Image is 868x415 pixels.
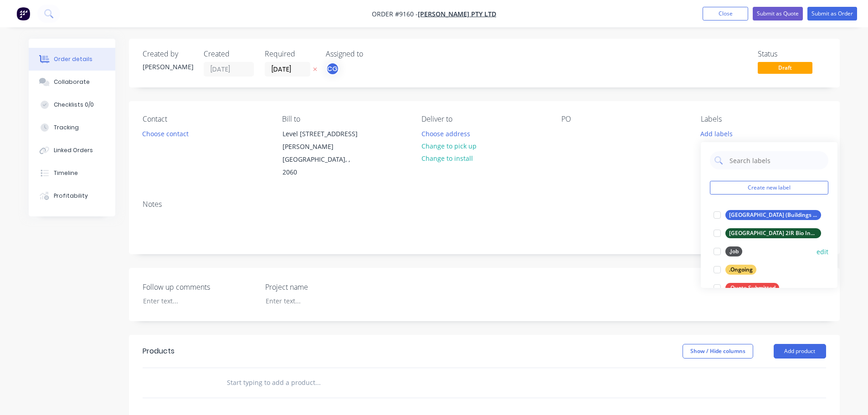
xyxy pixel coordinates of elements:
[275,127,366,179] div: Level [STREET_ADDRESS][PERSON_NAME][GEOGRAPHIC_DATA], , 2060
[29,139,115,162] button: Linked Orders
[683,344,753,359] button: Show / Hide columns
[54,123,79,132] div: Tracking
[416,140,481,152] button: Change to pick up
[16,7,30,20] img: Factory
[729,151,824,169] input: Search labels
[143,200,826,209] div: Notes
[696,127,738,139] button: Add labels
[725,265,756,275] div: .Ongoing
[29,162,115,184] button: Timeline
[725,283,779,293] div: .Quote Submitted
[137,127,193,139] button: Choose contact
[725,246,742,256] div: .Job
[143,50,193,58] div: Created by
[54,78,90,86] div: Collaborate
[710,227,825,240] button: [GEOGRAPHIC_DATA] 2IR Bio Innovation Hub
[143,346,175,357] div: Products
[282,128,358,153] div: Level [STREET_ADDRESS][PERSON_NAME]
[758,62,812,73] span: Draft
[326,62,339,76] button: CG
[29,93,115,116] button: Checklists 0/0
[282,153,358,179] div: [GEOGRAPHIC_DATA], , 2060
[725,210,821,220] div: [GEOGRAPHIC_DATA] (Buildings D& E)
[725,228,821,238] div: [GEOGRAPHIC_DATA] 2IR Bio Innovation Hub
[753,7,803,20] button: Submit as Quote
[143,62,193,72] div: [PERSON_NAME]
[710,209,825,221] button: [GEOGRAPHIC_DATA] (Buildings D& E)
[421,115,546,123] div: Deliver to
[29,48,115,71] button: Order details
[54,169,78,177] div: Timeline
[710,245,746,258] button: .Job
[703,7,748,20] button: Close
[54,101,94,109] div: Checklists 0/0
[416,127,475,139] button: Choose address
[282,115,407,123] div: Bill to
[29,184,115,207] button: Profitability
[143,115,267,123] div: Contact
[143,282,257,292] label: Follow up comments
[416,152,478,164] button: Change to install
[226,374,409,392] input: Start typing to add a product...
[701,115,826,123] div: Labels
[774,344,826,359] button: Add product
[710,263,760,276] button: .Ongoing
[265,50,315,58] div: Required
[29,116,115,139] button: Tracking
[372,10,418,18] span: Order #9160 -
[54,192,88,200] div: Profitability
[710,181,828,195] button: Create new label
[710,282,783,294] button: .Quote Submitted
[418,10,496,18] a: [PERSON_NAME] Pty Ltd
[561,115,686,123] div: PO
[54,146,93,154] div: Linked Orders
[265,282,379,292] label: Project name
[326,50,417,58] div: Assigned to
[29,71,115,93] button: Collaborate
[54,55,92,63] div: Order details
[204,50,254,58] div: Created
[817,247,828,256] button: edit
[758,50,826,58] div: Status
[807,7,857,20] button: Submit as Order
